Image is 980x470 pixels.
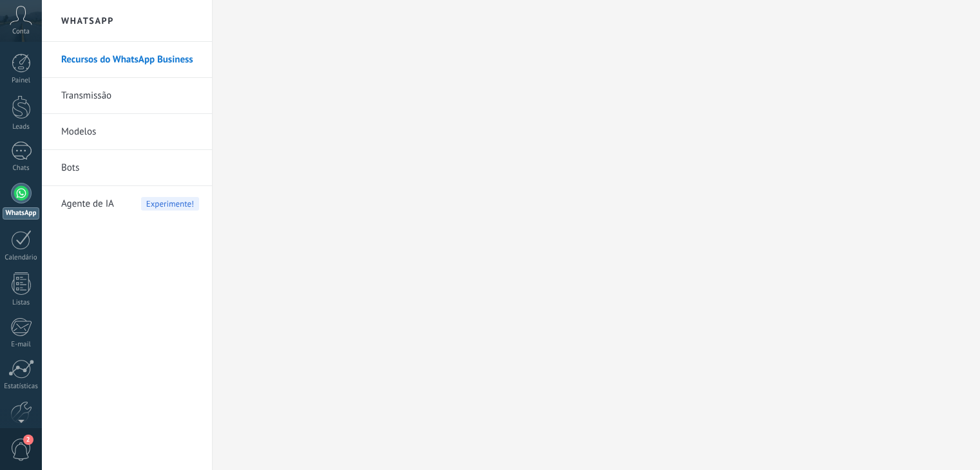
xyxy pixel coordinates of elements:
[3,164,40,173] div: Chats
[61,150,199,186] a: Bots
[61,42,199,78] a: Recursos do WhatsApp Business
[42,42,212,78] li: Recursos do WhatsApp Business
[3,77,40,85] div: Painel
[42,114,212,150] li: Modelos
[61,78,199,114] a: Transmissão
[23,435,34,445] span: 2
[3,207,39,220] div: WhatsApp
[61,186,199,222] a: Agente de IAExperimente!
[61,114,199,150] a: Modelos
[42,150,212,186] li: Bots
[12,28,30,36] span: Conta
[42,186,212,221] li: Agente de IA
[141,197,199,211] span: Experimente!
[3,341,40,349] div: E-mail
[3,123,40,131] div: Leads
[42,78,212,114] li: Transmissão
[3,299,40,307] div: Listas
[61,186,114,222] span: Agente de IA
[3,254,40,262] div: Calendário
[3,382,40,391] div: Estatísticas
